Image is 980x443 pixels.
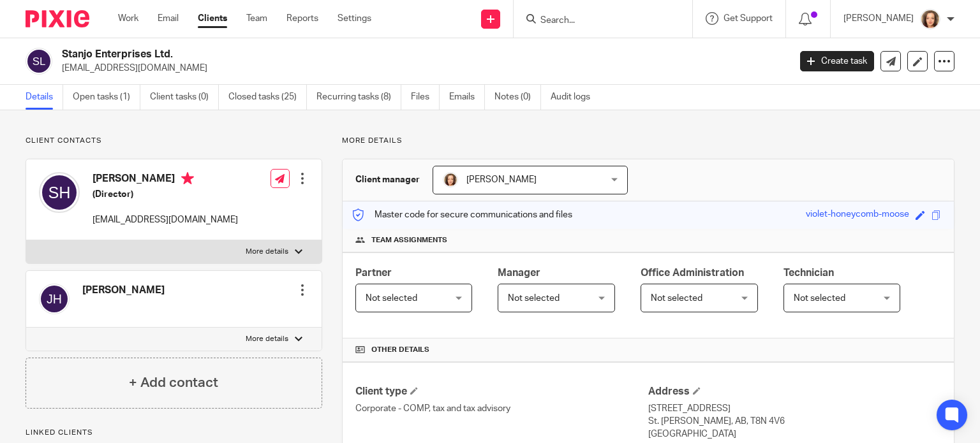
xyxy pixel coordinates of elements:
[920,9,940,29] img: avatar-thumb.jpg
[449,85,485,110] a: Emails
[651,294,702,303] span: Not selected
[724,14,773,23] span: Get Support
[39,172,80,213] img: svg%3E
[246,247,288,257] p: More details
[26,428,322,438] p: Linked clients
[93,172,238,188] h4: [PERSON_NAME]
[648,415,941,428] p: St. [PERSON_NAME], AB, T8N 4V6
[82,284,165,297] h4: [PERSON_NAME]
[800,51,874,71] a: Create task
[648,402,941,415] p: [STREET_ADDRESS]
[93,214,238,226] p: [EMAIL_ADDRESS][DOMAIN_NAME]
[641,268,744,278] span: Office Administration
[648,428,941,440] p: [GEOGRAPHIC_DATA]
[26,136,322,146] p: Client contacts
[466,175,537,184] span: [PERSON_NAME]
[371,345,429,355] span: Other details
[26,10,89,27] img: Pixie
[539,15,654,27] input: Search
[783,268,834,278] span: Technician
[246,334,288,344] p: More details
[355,173,420,186] h3: Client manager
[62,48,637,61] h2: Stanjo Enterprises Ltd.
[648,385,941,398] h4: Address
[843,12,914,25] p: [PERSON_NAME]
[150,85,219,110] a: Client tasks (0)
[355,268,392,278] span: Partner
[93,188,238,201] h5: (Director)
[246,12,267,25] a: Team
[443,172,458,187] img: avatar-thumb.jpg
[118,12,138,25] a: Work
[352,208,572,221] p: Master code for secure communications and files
[508,294,560,303] span: Not selected
[181,172,194,185] i: Primary
[129,373,218,393] h4: + Add contact
[228,85,307,110] a: Closed tasks (25)
[316,85,401,110] a: Recurring tasks (8)
[26,85,63,110] a: Details
[371,235,447,245] span: Team assignments
[39,284,70,314] img: svg%3E
[73,85,140,110] a: Open tasks (1)
[62,62,781,75] p: [EMAIL_ADDRESS][DOMAIN_NAME]
[498,268,540,278] span: Manager
[355,402,648,415] p: Corporate - COMP, tax and tax advisory
[355,385,648,398] h4: Client type
[158,12,179,25] a: Email
[342,136,954,146] p: More details
[494,85,541,110] a: Notes (0)
[198,12,227,25] a: Clients
[366,294,417,303] span: Not selected
[338,12,371,25] a: Settings
[411,85,440,110] a: Files
[806,208,909,222] div: violet-honeycomb-moose
[794,294,845,303] span: Not selected
[286,12,318,25] a: Reports
[551,85,600,110] a: Audit logs
[26,48,52,75] img: svg%3E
